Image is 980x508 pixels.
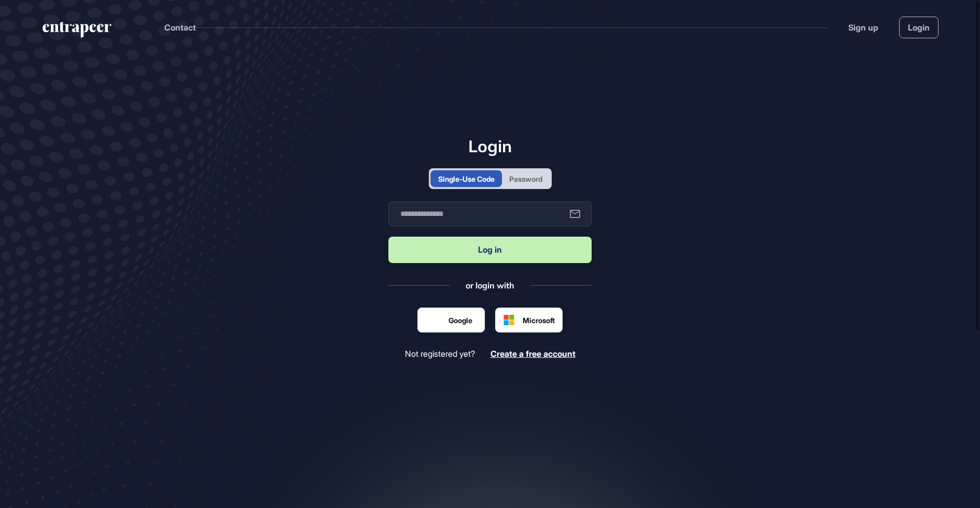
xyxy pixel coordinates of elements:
[491,349,576,359] a: Create a free account
[405,349,475,359] span: Not registered yet?
[164,21,196,34] button: Contact
[388,136,592,156] h1: Login
[899,17,939,38] a: Login
[466,280,514,291] div: or login with
[491,349,576,359] span: Create a free account
[523,315,555,326] span: Microsoft
[438,173,495,184] div: Single-Use Code
[509,173,542,184] div: Password
[388,237,592,263] button: Log in
[41,22,113,41] a: entrapeer-logo
[848,21,878,34] a: Sign up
